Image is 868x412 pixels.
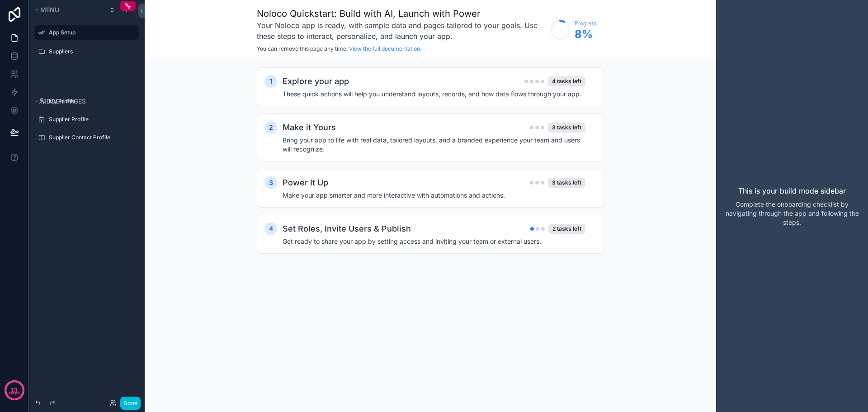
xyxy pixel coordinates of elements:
[257,45,348,52] span: You can remove this page any time.
[575,27,597,42] span: 8 %
[49,29,134,36] label: App Setup
[723,200,861,227] p: Complete the onboarding checklist by navigating through the app and following the steps.
[40,6,59,14] span: Menu
[738,185,846,196] p: This is your build mode sidebar
[49,134,134,141] label: Supplier Contact Profile
[33,4,103,16] button: Menu
[49,48,134,55] label: Suppliers
[257,7,546,20] h1: Noloco Quickstart: Build with AI, Launch with Power
[257,20,546,42] h3: Your Noloco app is ready, with sample data and pages tailored to your goals. Use these steps to i...
[33,95,136,108] button: Hidden pages
[9,389,20,397] p: days
[575,20,597,27] span: Progress
[49,116,134,123] label: Supplier Profile
[11,386,18,395] p: 13
[120,397,141,410] button: Done
[49,98,134,105] label: My Profile
[349,45,421,52] a: View the full documentation.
